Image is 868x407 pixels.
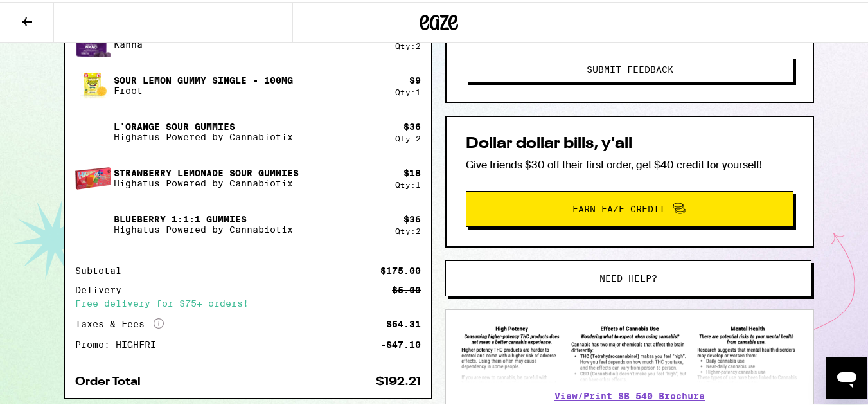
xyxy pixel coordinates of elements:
p: Sour Lemon Gummy Single - 100mg [114,73,293,84]
p: Blueberry 1:1:1 Gummies [114,212,293,222]
button: Submit Feedback [466,55,793,80]
h2: Dollar dollar bills, y'all [466,134,793,150]
div: $ 18 [403,166,421,176]
div: Taxes & Fees [75,316,164,328]
div: $64.31 [386,318,421,327]
div: Order Total [75,374,150,386]
p: Highatus Powered by Cannabiotix [114,176,299,186]
div: Promo: HIGHFRI [75,338,165,347]
div: $192.21 [376,374,421,386]
button: Earn Eaze Credit [466,189,793,225]
div: Qty: 2 [395,40,421,48]
a: View/Print SB 540 Brochure [554,389,705,399]
span: Need help? [599,272,657,281]
div: $ 36 [403,212,421,222]
div: Delivery [75,284,130,293]
img: Sour Lemon Gummy Single - 100mg [75,69,111,98]
div: Qty: 2 [395,225,421,233]
iframe: Button to launch messaging window, conversation in progress [826,356,867,397]
button: Need help? [445,258,811,294]
div: Qty: 1 [395,179,421,187]
p: Froot [114,84,293,94]
p: L'Orange Sour Gummies [114,120,293,130]
img: Blueberry 1:1:1 Gummies [75,204,111,240]
img: Strawberry Lemonade Sour Gummies [75,165,111,188]
div: $ 36 [403,120,421,130]
p: Kanha [114,37,270,48]
div: $5.00 [392,284,421,293]
p: Strawberry Lemonade Sour Gummies [114,166,299,176]
img: L'Orange Sour Gummies [75,112,111,148]
div: Qty: 2 [395,132,421,141]
span: Submit Feedback [587,63,673,72]
p: Highatus Powered by Cannabiotix [114,222,293,233]
div: Free delivery for $75+ orders! [75,297,421,306]
div: Qty: 1 [395,86,421,95]
div: Subtotal [75,264,130,273]
p: Give friends $30 off their first order, get $40 credit for yourself! [466,156,793,170]
p: Highatus Powered by Cannabiotix [114,130,293,140]
span: Earn Eaze Credit [572,203,665,212]
img: SB 540 Brochure preview [459,321,801,381]
div: $ 9 [409,73,421,84]
div: -$47.10 [380,338,421,347]
div: $175.00 [380,264,421,273]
